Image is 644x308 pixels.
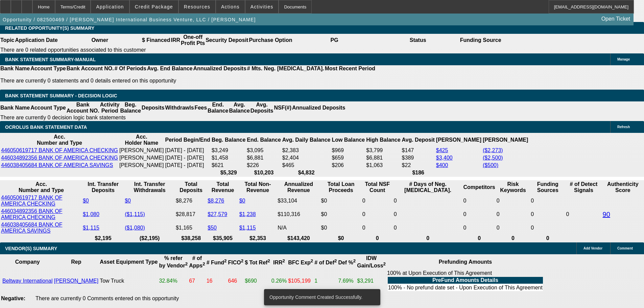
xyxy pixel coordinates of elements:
a: 446038405684 BANK OF AMERICA SAVINGS [1,162,113,168]
span: Bank Statement Summary - Decision Logic [5,93,117,98]
a: Beltway International [2,278,53,284]
th: Avg. Daily Balance [282,134,331,146]
td: 0 [393,208,462,221]
th: Beg. Balance [211,134,246,146]
th: $0 [321,235,361,242]
th: Bank Account NO. [66,65,114,72]
th: Acc. Holder Name [119,134,164,146]
span: Activities [251,4,273,9]
b: # Fund [207,260,227,265]
a: ($2,273) [483,147,503,153]
td: $6,881 [366,155,401,161]
td: $969 [331,147,365,154]
td: 0 [496,208,530,221]
th: 0 [496,235,530,242]
td: 0 [566,194,601,234]
th: Total Non-Revenue [239,181,277,194]
td: $3,249 [211,147,246,154]
th: Beg. Balance [120,101,141,114]
th: Avg. Deposits [250,101,274,114]
span: Actions [221,4,240,9]
th: PG [292,34,376,47]
td: $1,458 [211,155,246,161]
td: 0 [463,194,496,207]
th: Account Type [30,65,66,72]
td: Tow Truck [99,270,158,292]
td: $659 [331,155,365,161]
td: $22 [402,162,435,169]
td: 1 [314,270,337,292]
td: 0.26% [271,270,287,292]
a: $8,276 [208,198,224,204]
th: Int. Transfer Withdrawals [124,181,175,194]
b: # of Apps [189,255,205,268]
span: Application [96,4,124,9]
th: Risk Keywords [496,181,530,194]
th: $10,203 [246,169,281,176]
td: 0 [362,208,393,221]
td: [PERSON_NAME] [119,155,164,161]
th: Most Recent Period [325,65,376,72]
a: ($500) [483,162,498,168]
a: $1,238 [239,211,256,217]
th: $5,329 [211,169,246,176]
th: Bank Account NO. [66,101,100,114]
td: $226 [246,162,281,169]
th: Acc. Number and Type [1,134,118,146]
button: Actions [216,0,245,13]
b: % refer by Vendor [159,255,188,268]
a: $50 [208,225,217,231]
th: Funding Sources [530,181,565,194]
th: 0 [530,235,565,242]
span: Resources [184,4,210,9]
sup: 2 [334,258,337,263]
td: N/A [277,221,320,234]
a: 446050619717 BANK OF AMERICA CHECKING [1,195,62,207]
a: $425 [436,147,448,153]
td: 32.84% [159,270,188,292]
sup: 2 [283,258,285,263]
td: 0 [393,221,462,234]
b: IRR [273,260,285,265]
th: $38,258 [175,235,207,242]
b: Prefunding Amounts [439,259,492,265]
th: High Balance [366,134,401,146]
td: $1,165 [175,221,207,234]
sup: 2 [185,261,188,266]
b: $ Tot Ref [245,260,270,265]
td: 0 [530,194,565,207]
button: Credit Package [130,0,178,13]
th: Authenticity Score [602,181,643,194]
th: NSF(#) [273,101,292,114]
th: $2,195 [82,235,124,242]
sup: 2 [383,261,386,266]
a: 446050619717 BANK OF AMERICA CHECKING [1,147,118,153]
td: [DATE] - [DATE] [165,147,211,154]
div: 100% at Upon Execution of This Agreement [387,270,544,292]
span: Credit Package [135,4,173,9]
sup: 2 [311,258,313,263]
td: $1,063 [366,162,401,169]
button: Activities [245,0,279,13]
a: Open Ticket [599,13,633,25]
b: BFC Exp [288,260,313,265]
td: 0 [393,194,462,207]
td: 0 [530,208,565,221]
th: Application Date [15,34,58,47]
sup: 2 [241,258,243,263]
sup: 2 [224,258,226,263]
td: 0 [496,194,530,207]
b: Asset Equipment Type [100,259,158,265]
td: [DATE] - [DATE] [165,162,211,169]
th: Total Revenue [207,181,238,194]
td: $3,291 [357,270,386,292]
sup: 2 [267,258,270,263]
th: [PERSON_NAME] [436,134,482,146]
td: 0 [463,221,496,234]
sup: 2 [353,258,356,263]
th: Deposits [141,101,165,114]
th: # Of Periods [114,65,147,72]
th: Owner [58,34,142,47]
th: Total Deposits [175,181,207,194]
div: $110,316 [278,211,319,217]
